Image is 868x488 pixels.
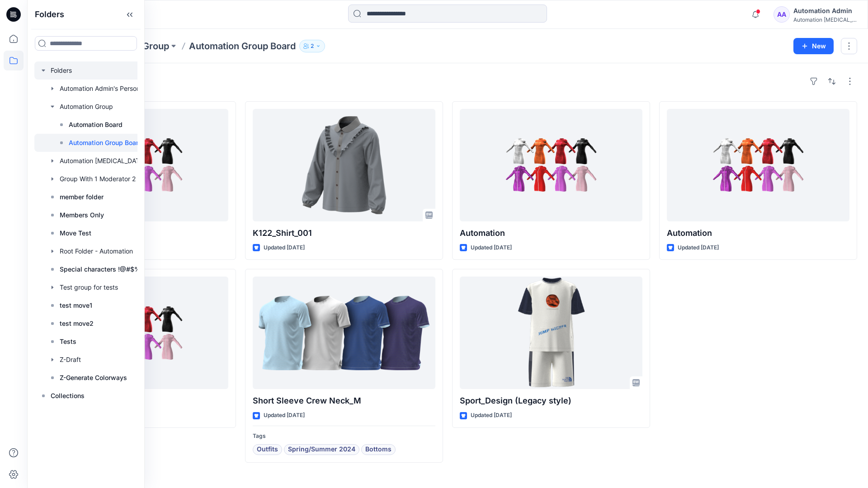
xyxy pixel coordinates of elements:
a: Short Sleeve Crew Neck_M [253,277,435,389]
p: Special characters !@#$%^&*)( [60,264,156,275]
button: New [793,38,834,54]
span: Outfits [257,444,278,455]
p: Short Sleeve Crew Neck_M [253,394,435,407]
span: Bottoms [365,444,392,455]
p: test move1 [60,300,92,311]
p: Updated [DATE] [264,411,305,420]
a: Automation [667,109,849,221]
div: AA [774,6,790,23]
p: Updated [DATE] [264,243,305,253]
p: Updated [DATE] [471,411,512,420]
button: 2 [299,40,325,52]
div: Automation [MEDICAL_DATA]... [793,16,857,23]
p: Move Test [60,228,91,239]
div: Automation Admin [793,5,857,16]
p: 2 [311,41,314,51]
p: Members Only [60,210,104,221]
p: Collections [51,390,85,401]
p: Z-Generate Colorways [60,372,127,383]
p: Updated [DATE] [471,243,512,253]
p: Automation [460,227,642,239]
a: K122_Shirt_001 [253,109,435,221]
p: Updated [DATE] [678,243,719,253]
p: Automation Group Board [69,137,142,148]
span: Spring/Summer 2024 [288,444,355,455]
p: test move2 [60,318,94,329]
a: Automation [460,109,642,221]
p: K122_Shirt_001 [253,227,435,239]
a: Sport_Design (Legacy style) [460,277,642,389]
p: Tests [60,336,76,347]
p: Automation Board [69,119,123,130]
p: Sport_Design (Legacy style) [460,394,642,407]
p: member folder [60,192,104,202]
p: Automation [667,227,849,239]
p: Tags [253,432,435,441]
p: Automation Group Board [189,40,296,52]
